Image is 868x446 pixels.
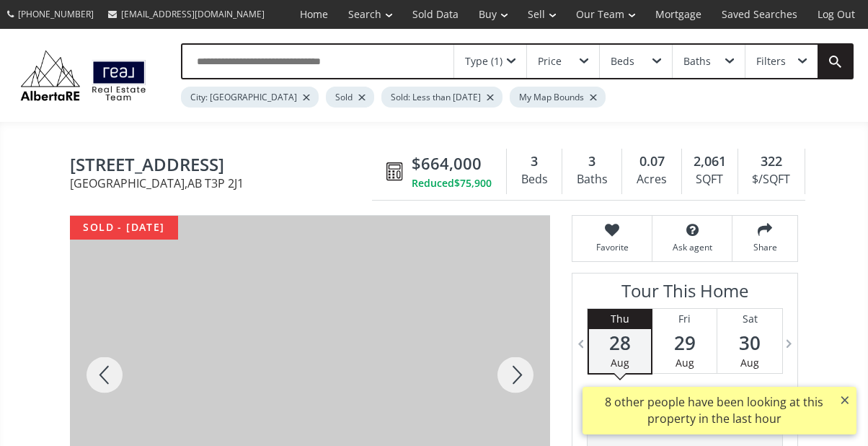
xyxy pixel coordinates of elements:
[570,152,614,171] div: 3
[660,241,725,253] span: Ask agent
[689,169,730,191] div: SQFT
[454,176,492,191] span: $75,900
[740,356,759,370] span: Aug
[740,241,790,253] span: Share
[181,87,319,108] div: City: [GEOGRAPHIC_DATA]
[101,1,272,27] a: [EMAIL_ADDRESS][DOMAIN_NAME]
[412,176,492,191] div: Reduced
[756,56,786,66] div: Filters
[589,309,651,329] div: Thu
[514,169,554,191] div: Beds
[611,56,634,66] div: Beds
[70,178,379,189] span: [GEOGRAPHIC_DATA] , AB T3P 2J1
[683,56,711,66] div: Baths
[514,152,554,171] div: 3
[694,152,726,171] span: 2,061
[412,152,482,175] span: $664,000
[652,309,717,329] div: Fri
[510,87,606,108] div: My Map Bounds
[18,8,94,20] span: [PHONE_NUMBER]
[717,309,782,329] div: Sat
[570,169,614,191] div: Baths
[587,281,783,308] h3: Tour This Home
[381,87,502,108] div: Sold: Less than [DATE]
[580,241,645,253] span: Favorite
[70,155,379,178] span: 68 Lewiston View NE
[833,387,856,413] button: ×
[14,47,152,104] img: Logo
[745,169,797,191] div: $/SQFT
[652,333,717,353] span: 29
[629,152,673,171] div: 0.07
[589,333,651,353] span: 28
[611,356,629,370] span: Aug
[717,333,782,353] span: 30
[676,356,694,370] span: Aug
[326,87,374,108] div: Sold
[629,169,673,191] div: Acres
[590,394,838,427] div: 8 other people have been looking at this property in the last hour
[70,216,178,240] div: sold - [DATE]
[465,56,502,66] div: Type (1)
[538,56,562,66] div: Price
[121,8,265,20] span: [EMAIL_ADDRESS][DOMAIN_NAME]
[745,152,797,171] div: 322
